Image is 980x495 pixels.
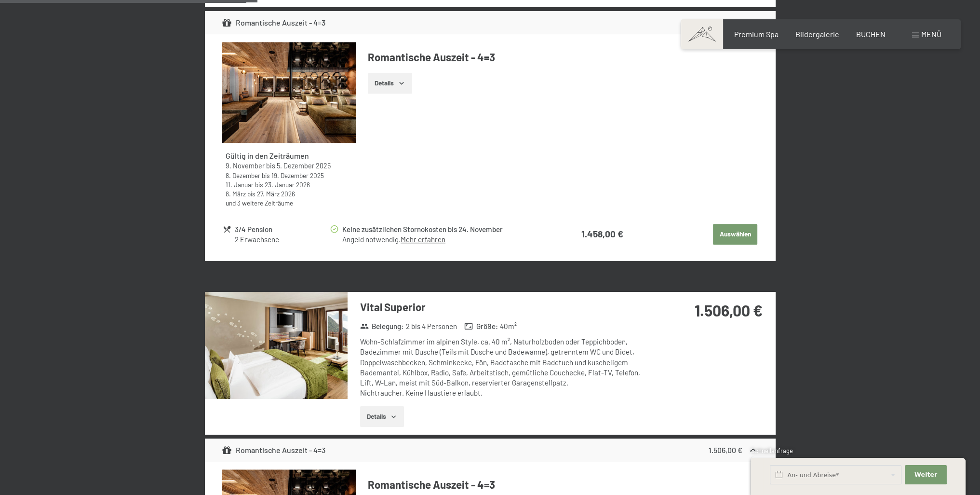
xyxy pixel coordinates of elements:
[222,444,325,456] div: Romantische Auszeit - 4=3
[360,321,404,331] strong: Belegung :
[205,292,348,399] img: mss_renderimg.php
[257,190,295,198] time: 27.03.2026
[795,29,839,39] a: Bildergalerie
[226,161,352,171] div: bis
[713,224,757,245] button: Auswählen
[235,234,329,245] div: 2 Erwachsene
[368,50,758,65] h4: Romantische Auszeit - 4=3
[226,162,265,170] time: 09.11.2025
[368,73,412,94] button: Details
[360,406,404,427] button: Details
[856,29,886,39] a: BUCHEN
[277,162,331,170] time: 05.12.2025
[751,447,793,454] span: Schnellanfrage
[914,470,937,479] span: Weiter
[226,189,352,198] div: bis
[222,17,325,28] div: Romantische Auszeit - 4=3
[734,29,778,39] a: Premium Spa
[226,180,352,189] div: bis
[360,300,647,315] h3: Vital Superior
[709,18,742,27] strong: 1.458,00 €
[368,477,758,492] h4: Romantische Auszeit - 4=3
[226,199,293,207] a: und 3 weitere Zeiträume
[695,301,763,319] strong: 1.506,00 €
[581,228,623,239] strong: 1.458,00 €
[464,321,498,331] strong: Größe :
[226,171,260,179] time: 08.12.2025
[921,29,941,39] span: Menü
[205,439,776,462] div: Romantische Auszeit - 4=31.506,00 €
[205,11,776,34] div: Romantische Auszeit - 4=31.458,00 €
[360,337,647,399] div: Wohn-Schlafzimmer im alpinen Style, ca. 40 m², Naturholzboden oder Teppichboden, Badezimmer mit D...
[905,465,946,485] button: Weiter
[401,235,445,244] a: Mehr erfahren
[406,321,457,331] span: 2 bis 4 Personen
[500,321,517,331] span: 40 m²
[271,171,324,179] time: 19.12.2025
[235,224,329,235] div: 3/4 Pension
[222,42,356,143] img: mss_renderimg.php
[226,190,246,198] time: 08.03.2026
[709,445,742,454] strong: 1.506,00 €
[226,171,352,180] div: bis
[342,234,543,245] div: Angeld notwendig.
[265,180,310,189] time: 23.01.2026
[226,151,309,160] strong: Gültig in den Zeiträumen
[226,180,254,189] time: 11.01.2026
[342,224,543,235] div: Keine zusätzlichen Stornokosten bis 24. November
